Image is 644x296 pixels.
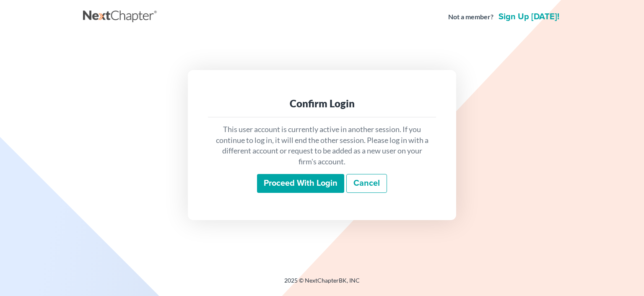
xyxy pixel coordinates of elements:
div: 2025 © NextChapterBK, INC [83,276,561,291]
p: This user account is currently active in another session. If you continue to log in, it will end ... [215,124,429,167]
a: Sign up [DATE]! [497,13,561,21]
div: Confirm Login [215,97,429,110]
input: Proceed with login [257,174,344,193]
a: Cancel [346,174,387,193]
strong: Not a member? [448,12,493,22]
